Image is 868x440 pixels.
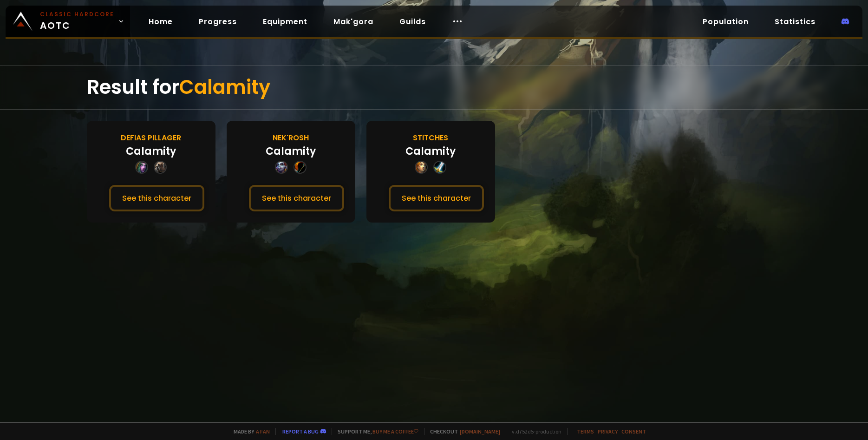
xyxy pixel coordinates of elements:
button: See this character [109,185,204,211]
a: Mak'gora [326,12,381,31]
a: Progress [191,12,244,31]
a: Buy me a coffee [372,428,418,435]
a: [DOMAIN_NAME] [460,428,500,435]
div: Calamity [126,144,176,159]
a: Consent [621,428,646,435]
div: Calamity [266,144,316,159]
a: Home [141,12,180,31]
a: Population [695,12,756,31]
span: Support me, [332,428,418,435]
button: See this character [389,185,484,211]
span: AOTC [40,10,114,33]
div: Nek'Rosh [273,132,309,144]
a: Report a bug [282,428,319,435]
div: Stitches [413,132,448,144]
span: Calamity [179,73,270,101]
span: Made by [228,428,270,435]
a: Classic HardcoreAOTC [6,6,130,37]
div: Result for [87,66,781,109]
div: Defias Pillager [121,132,181,144]
button: See this character [249,185,344,211]
a: a fan [256,428,270,435]
div: Calamity [405,144,456,159]
a: Equipment [255,12,315,31]
a: Guilds [392,12,433,31]
small: Classic Hardcore [40,10,114,19]
span: v. d752d5 - production [506,428,561,435]
a: Statistics [767,12,823,31]
a: Privacy [598,428,618,435]
span: Checkout [424,428,500,435]
a: Terms [577,428,594,435]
